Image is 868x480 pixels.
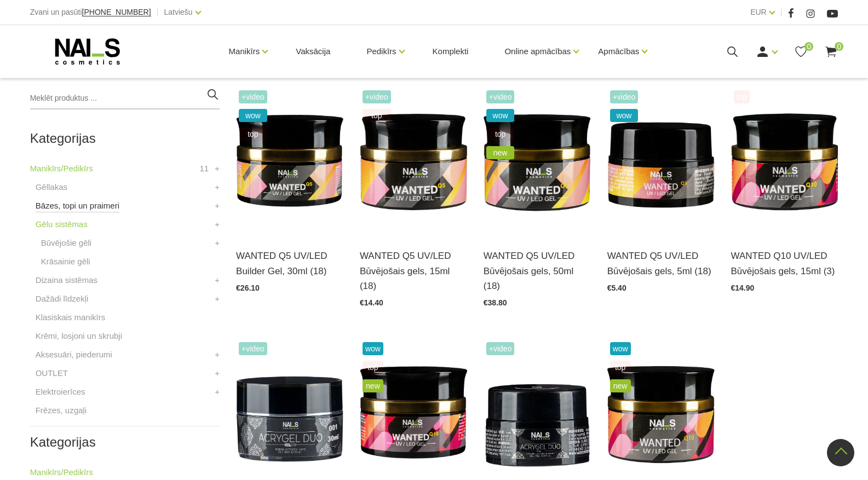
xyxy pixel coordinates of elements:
span: new [486,146,515,159]
span: top [239,128,267,141]
a: Dizaina sistēmas [36,274,97,287]
a: WANTED Q5 UV/LED Būvējošais gels, 50ml (18) [484,248,591,293]
a: WANTED Q10 UV/LED Būvējošais gels, 15ml (3) [731,248,838,278]
span: wow [610,109,639,122]
div: Zvani un pasūti [30,5,151,19]
a: Manikīrs [229,30,260,73]
img: Gels WANTED NAILS cosmetics tehniķu komanda ir radījusi gelu, kas ilgi jau ir katra meistara mekl... [484,88,591,235]
span: €14.90 [731,284,755,292]
a: + [215,218,220,231]
a: + [215,274,220,287]
a: WANTED Q5 UV/LED Būvējošais gels, 5ml (18) [607,248,715,278]
span: €5.40 [607,284,626,292]
span: | [157,5,159,19]
span: +Video [486,342,515,355]
a: Krēmi, losjoni un skrubji [36,329,122,343]
span: +Video [239,342,267,355]
span: 11 [199,162,209,175]
span: +Video [239,90,267,103]
a: + [215,181,220,194]
a: 0 [824,45,838,59]
a: Elektroierīces [36,385,85,398]
a: Latviešu [164,5,193,19]
a: Manikīrs/Pedikīrs [30,466,93,479]
span: top [486,128,515,141]
img: Gels WANTED NAILS cosmetics tehniķu komanda ir radījusi gelu, kas ilgi jau ir katra meistara mekl... [607,88,715,235]
a: Būvējošie gēli [41,236,92,250]
img: Gels WANTED NAILS cosmetics tehniķu komanda ir radījusi gelu, kas ilgi jau ir katra meistara mekl... [236,88,343,235]
a: Manikīrs/Pedikīrs [30,162,93,175]
span: €14.40 [360,298,383,307]
h2: Kategorijas [30,435,220,449]
a: Frēzes, uzgaļi [36,404,87,417]
a: Klasiskais manikīrs [36,311,106,324]
span: wow [610,342,631,355]
a: [PHONE_NUMBER] [82,8,151,16]
a: Vaksācija [287,25,339,78]
span: +Video [363,90,391,103]
a: Gēlu sistēmas [36,218,88,231]
span: wow [486,109,515,122]
span: new [363,379,383,392]
span: 0 [835,42,843,51]
a: OUTLET [36,367,68,380]
a: 0 [794,45,808,59]
span: 0 [804,42,813,51]
a: WANTED Q5 UV/LED Būvējošais gels, 15ml (18) [360,248,467,293]
span: +Video [486,90,515,103]
span: +Video [610,90,639,103]
span: top [734,90,750,103]
a: + [215,348,220,361]
a: + [215,162,220,175]
a: Bāzes, topi un praimeri [36,199,119,212]
img: Gels WANTED NAILS cosmetics tehniķu komanda ir radījusi gelu, kas ilgi jau ir katra meistara mekl... [731,88,838,235]
span: wow [363,342,383,355]
a: Pedikīrs [366,30,396,73]
span: top [610,361,631,374]
span: top [363,361,383,374]
a: Krāsainie gēli [41,255,90,268]
a: + [215,385,220,398]
a: Komplekti [424,25,478,78]
a: + [215,199,220,212]
span: €38.80 [484,298,507,307]
input: Meklēt produktus ... [30,88,220,109]
a: Online apmācības [504,30,571,73]
span: | [780,5,783,19]
a: EUR [750,5,767,19]
a: Apmācības [598,30,639,73]
a: Gēllakas [36,181,67,194]
a: Dažādi līdzekļi [36,292,89,305]
a: + [215,367,220,380]
a: WANTED Q5 UV/LED Builder Gel, 30ml (18) [236,248,343,278]
span: top [363,109,391,122]
a: Aksesuāri, piederumi [36,348,112,361]
span: €26.10 [236,284,260,292]
span: new [610,379,631,392]
span: wow [239,109,267,122]
a: + [215,292,220,305]
h2: Kategorijas [30,131,220,146]
a: + [215,236,220,250]
img: Gels WANTED NAILS cosmetics tehniķu komanda ir radījusi gelu, kas ilgi jau ir katra meistara mekl... [360,88,467,235]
